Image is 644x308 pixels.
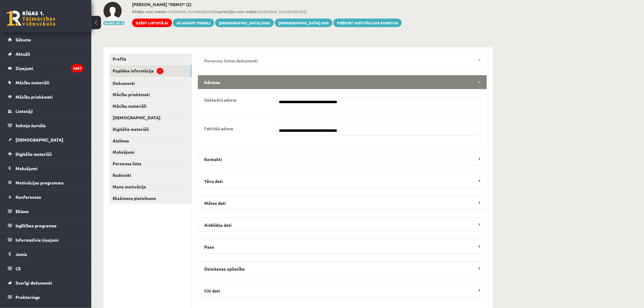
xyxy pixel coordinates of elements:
a: Mācību materiāli [8,75,84,89]
a: [DEMOGRAPHIC_DATA] SMS [275,19,332,27]
a: Digitālie materiāli [110,124,191,135]
a: Maksājumi [110,146,191,158]
span: [DEMOGRAPHIC_DATA] [16,137,63,142]
a: Lietotāji [8,104,84,118]
button: Mainīt bildi [103,21,125,25]
a: Proktorings [8,290,84,304]
span: Eklase [16,208,29,214]
a: Mācību priekšmeti [110,89,191,100]
a: Ziņojumi3897 [8,61,84,75]
p: Deklarētā adrese [204,97,237,103]
b: Pēdējo reizi redzēts [132,9,167,14]
legend: Personas lietas dokumenti [198,53,487,67]
a: Motivācijas programma [8,176,84,190]
a: Konferences [8,190,84,204]
a: [DEMOGRAPHIC_DATA] ziņu [215,19,274,27]
a: Eklase [8,204,84,218]
span: Svarīgi dokumenti [16,280,52,285]
span: Lietotāji [16,108,33,114]
h2: [PERSON_NAME] *DEMO* (2) [132,2,402,7]
legend: Ziņojumi [16,61,84,75]
span: Informatīvie ziņojumi [16,237,59,243]
legend: Dzimšanas apliecība [198,261,487,275]
span: Konferences [16,194,41,200]
span: Proktorings [16,294,40,300]
span: Mācību priekšmeti [16,94,53,100]
legend: Mātes dati [198,196,487,210]
a: Atjaunot paroli [173,19,214,27]
a: [DEMOGRAPHIC_DATA] [110,112,191,123]
i: 3897 [71,64,84,72]
span: Digitālie materiāli [16,151,52,157]
a: CE [8,261,84,275]
a: Maksājumi [8,161,84,175]
a: Rīgas 1. Tālmācības vidusskola [7,11,55,26]
legend: Kontakti [198,152,487,166]
a: Informatīvie ziņojumi [8,233,84,247]
a: Personas lieta [110,158,191,169]
a: Profils [110,53,191,65]
a: Sākums [8,33,84,47]
a: [DEMOGRAPHIC_DATA] [8,133,84,147]
a: Sekmju žurnāls [8,118,84,132]
a: Svarīgi dokumenti [8,276,84,290]
a: Mana motivācija [110,181,191,192]
a: Mācību materiāli [110,100,191,112]
a: Aktuāli [8,47,84,61]
span: Motivācijas programma [16,180,64,185]
a: Izglītības programas [8,219,84,233]
b: Iepriekšējo reizi redzēts [215,9,258,14]
span: ! [157,68,163,74]
span: Mācību materiāli [16,80,49,85]
legend: Citi dati [198,283,487,297]
a: Radinieki [110,170,191,181]
a: Dzēst lietotāju [132,19,172,27]
legend: Aizbildņa dati [198,218,487,232]
legend: Pase [198,240,487,254]
legend: Maksājumi [16,161,84,175]
a: Mācību priekšmeti [8,90,84,104]
img: Roberts Lancmanis [103,2,122,20]
span: Aktuāli [16,51,30,57]
a: Atzīmes [110,135,191,146]
legend: Tēva dati [198,174,487,188]
a: Digitālie materiāli [8,147,84,161]
span: Sekmju žurnāls [16,123,46,128]
a: Jumis [8,247,84,261]
span: Sākums [16,37,31,42]
span: Izglītības programas [16,223,57,228]
a: Dokumenti [110,78,191,89]
p: Faktiskā adrese [204,126,233,131]
a: Papildus informācija! [110,65,191,77]
span: 14:[PHONE_NUMBER][DATE] 09:[PHONE_NUMBER][DATE] [132,9,402,14]
span: CE [16,266,21,271]
a: Piešķirt motivācijas punktus [333,19,402,27]
a: Eksāmenu pieteikums [110,193,191,204]
span: Jumis [16,251,27,257]
legend: Adreses [198,75,487,89]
